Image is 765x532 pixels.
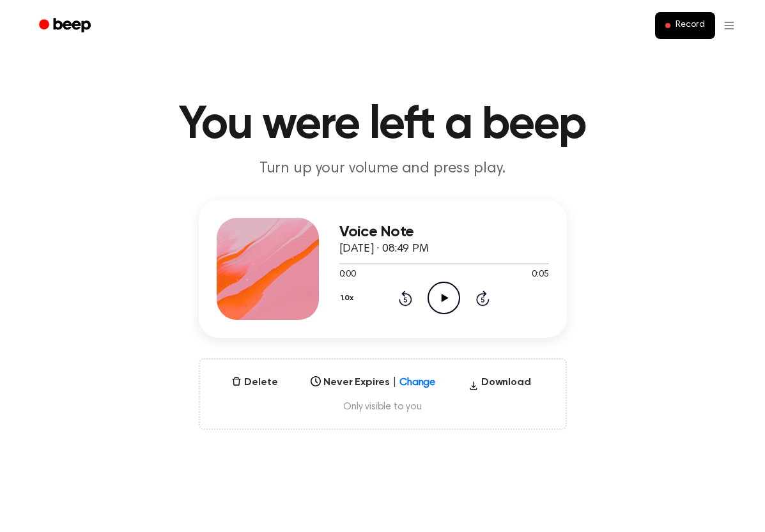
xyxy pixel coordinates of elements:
[30,13,102,38] a: Beep
[137,158,628,179] p: Turn up your volume and press play.
[56,102,710,148] h1: You were left a beep
[339,268,356,282] span: 0:00
[655,12,715,39] button: Record
[723,13,736,38] button: Open menu
[339,243,429,255] span: [DATE] · 08:49 PM
[532,268,548,282] span: 0:05
[676,20,704,31] span: Record
[463,375,536,395] button: Download
[339,224,549,241] h3: Voice Note
[226,375,282,390] button: Delete
[339,287,359,309] button: 1.0x
[215,400,550,413] span: Only visible to you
